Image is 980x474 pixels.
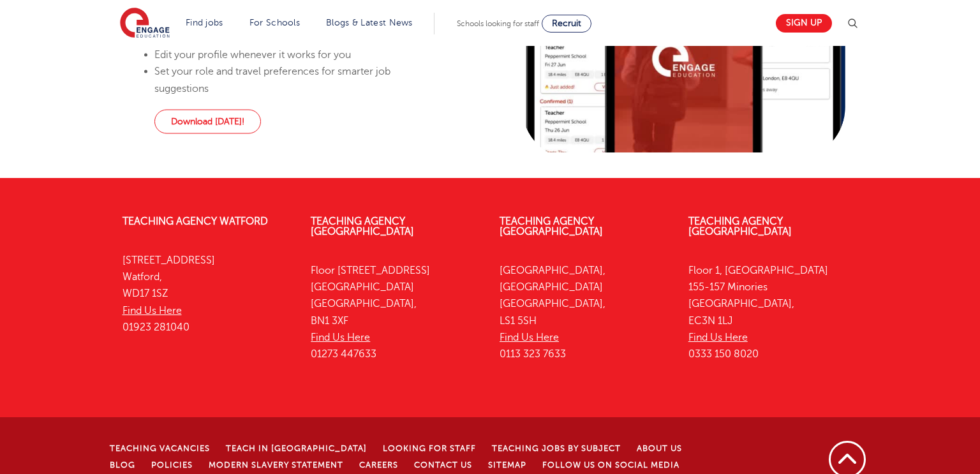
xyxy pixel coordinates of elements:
[776,14,832,33] a: Sign up
[542,461,679,470] a: Follow us on Social Media
[500,216,603,237] a: Teaching Agency [GEOGRAPHIC_DATA]
[359,461,398,470] a: Careers
[122,252,292,336] p: [STREET_ADDRESS] Watford, WD17 1SZ 01923 281040
[120,8,170,40] img: Engage Education
[186,18,223,27] a: Find jobs
[311,216,414,237] a: Teaching Agency [GEOGRAPHIC_DATA]
[383,444,476,453] a: Looking for staff
[688,216,792,237] a: Teaching Agency [GEOGRAPHIC_DATA]
[488,461,526,470] a: Sitemap
[457,19,539,28] span: Schools looking for staff
[637,444,682,453] a: About Us
[154,47,439,63] li: Edit your profile whenever it works for you
[226,444,367,453] a: Teach in [GEOGRAPHIC_DATA]
[326,18,413,27] a: Blogs & Latest News
[122,305,182,316] a: Find Us Here
[110,444,210,453] a: Teaching Vacancies
[311,262,480,363] p: Floor [STREET_ADDRESS] [GEOGRAPHIC_DATA] [GEOGRAPHIC_DATA], BN1 3XF 01273 447633
[542,15,591,33] a: Recruit
[110,461,135,470] a: Blog
[311,332,370,343] a: Find Us Here
[688,262,858,363] p: Floor 1, [GEOGRAPHIC_DATA] 155-157 Minories [GEOGRAPHIC_DATA], EC3N 1LJ 0333 150 8020
[492,444,621,453] a: Teaching jobs by subject
[688,332,748,343] a: Find Us Here
[414,461,472,470] a: Contact Us
[154,109,261,133] a: Download [DATE]!
[500,262,669,363] p: [GEOGRAPHIC_DATA], [GEOGRAPHIC_DATA] [GEOGRAPHIC_DATA], LS1 5SH 0113 323 7633
[122,216,268,227] a: Teaching Agency Watford
[209,461,343,470] a: Modern Slavery Statement
[552,19,581,28] span: Recruit
[151,461,193,470] a: Policies
[500,332,559,343] a: Find Us Here
[249,18,300,27] a: For Schools
[154,63,439,97] li: Set your role and travel preferences for smarter job suggestions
